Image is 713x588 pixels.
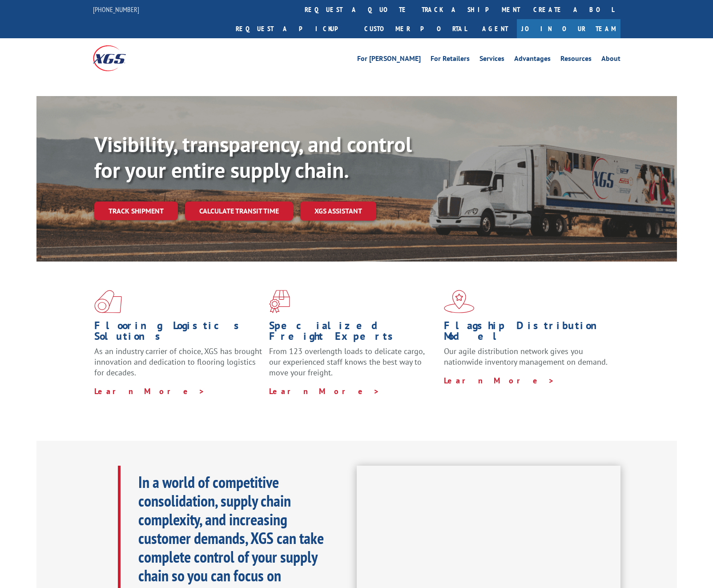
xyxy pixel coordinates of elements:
[269,290,290,313] img: xgs-icon-focused-on-flooring-red
[94,320,262,346] h1: Flooring Logistics Solutions
[444,346,608,367] span: Our agile distribution network gives you nationwide inventory management on demand.
[185,201,293,221] a: Calculate transit time
[229,19,358,38] a: Request a pickup
[269,386,380,396] a: Learn More >
[444,290,475,313] img: xgs-icon-flagship-distribution-model-red
[444,320,612,346] h1: Flagship Distribution Model
[444,375,555,386] a: Learn More >
[269,346,437,386] p: From 123 overlength loads to delicate cargo, our experienced staff knows the best way to move you...
[358,19,473,38] a: Customer Portal
[94,346,262,378] span: As an industry carrier of choice, XGS has brought innovation and dedication to flooring logistics...
[269,320,437,346] h1: Specialized Freight Experts
[560,55,592,65] a: Resources
[473,19,517,38] a: Agent
[357,55,421,65] a: For [PERSON_NAME]
[94,201,178,220] a: Track shipment
[431,55,470,65] a: For Retailers
[93,5,139,14] a: [PHONE_NUMBER]
[94,386,205,396] a: Learn More >
[601,55,620,65] a: About
[94,130,412,184] b: Visibility, transparency, and control for your entire supply chain.
[300,201,376,221] a: XGS ASSISTANT
[94,290,122,313] img: xgs-icon-total-supply-chain-intelligence-red
[514,55,551,65] a: Advantages
[517,19,620,38] a: Join Our Team
[479,55,504,65] a: Services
